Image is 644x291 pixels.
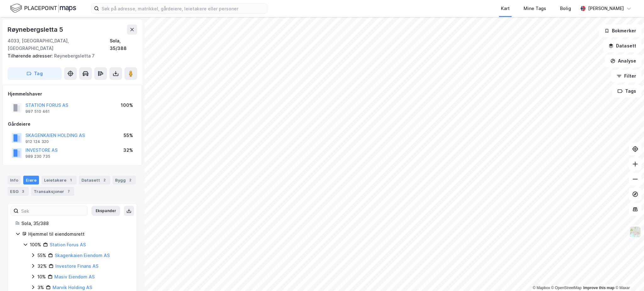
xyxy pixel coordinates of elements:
[42,176,76,184] div: Leietakere
[50,242,86,247] a: Station Forus AS
[110,37,137,52] div: Sola, 35/388
[613,261,644,291] iframe: Chat Widget
[8,120,137,128] div: Gårdeiere
[53,285,92,290] a: Marvik Holding AS
[23,176,39,184] div: Eiere
[8,25,64,35] div: Røynebergsletta 5
[121,102,133,109] div: 100%
[99,4,267,13] input: Søk på adresse, matrikkel, gårdeiere, leietakere eller personer
[8,67,62,80] button: Tag
[8,37,110,52] div: 4033, [GEOGRAPHIC_DATA], [GEOGRAPHIC_DATA]
[20,188,26,195] div: 3
[8,53,54,58] span: Tilhørende adresser:
[101,177,108,183] div: 2
[21,220,129,227] div: Sola, 35/388
[127,177,133,183] div: 2
[10,3,76,14] img: logo.f888ab2527a4732fd821a326f86c7f29.svg
[54,274,95,279] a: Masiv Eiendom AS
[19,206,87,216] input: Søk
[25,109,50,114] div: 997 510 461
[68,177,74,183] div: 1
[603,40,641,52] button: Datasett
[605,55,641,67] button: Analyse
[524,5,546,12] div: Mine Tags
[55,253,110,258] a: Skagenkaien Eiendom AS
[551,286,582,290] a: OpenStreetMap
[37,262,47,270] div: 32%
[37,273,46,281] div: 10%
[8,176,21,184] div: Info
[37,252,46,259] div: 55%
[92,206,120,216] button: Ekspander
[612,85,641,97] button: Tags
[79,176,110,184] div: Datasett
[8,90,137,98] div: Hjemmelshaver
[65,188,72,195] div: 7
[124,132,133,139] div: 55%
[25,139,49,144] div: 912 124 320
[629,226,641,238] img: Z
[560,5,571,12] div: Bolig
[8,187,29,196] div: ESG
[31,187,74,196] div: Transaksjoner
[113,176,136,184] div: Bygg
[30,241,41,249] div: 100%
[28,230,129,238] div: Hjemmel til eiendomsrett
[501,5,510,12] div: Kart
[611,70,641,82] button: Filter
[599,25,641,37] button: Bokmerker
[613,261,644,291] div: Kontrollprogram for chat
[55,263,98,269] a: Investore Finans AS
[533,286,550,290] a: Mapbox
[8,52,132,60] div: Røynebergsletta 7
[588,5,624,12] div: [PERSON_NAME]
[25,154,50,159] div: 989 230 735
[583,286,614,290] a: Improve this map
[123,146,133,154] div: 32%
